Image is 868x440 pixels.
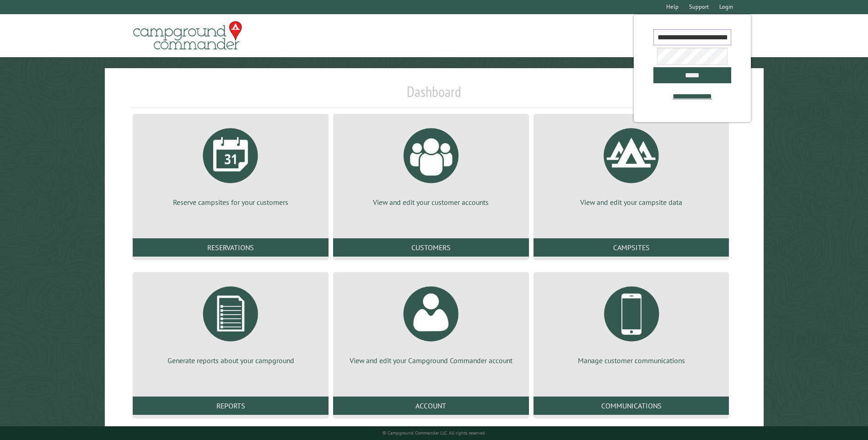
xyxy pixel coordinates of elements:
[344,197,518,207] p: View and edit your customer accounts
[545,355,718,365] p: Manage customer communications
[545,197,718,207] p: View and edit your campsite data
[534,397,729,415] a: Communications
[133,397,329,415] a: Reports
[144,197,318,207] p: Reserve campsites for your customers
[144,355,318,365] p: Generate reports about your campground
[534,238,729,257] a: Campsites
[344,279,518,365] a: View and edit your Campground Commander account
[130,83,737,108] h1: Dashboard
[144,121,318,207] a: Reserve campsites for your customers
[144,279,318,365] a: Generate reports about your campground
[130,18,245,54] img: Campground Commander
[545,121,718,207] a: View and edit your campsite data
[344,355,518,365] p: View and edit your Campground Commander account
[344,121,518,207] a: View and edit your customer accounts
[383,430,486,436] small: © Campground Commander LLC. All rights reserved.
[545,279,718,365] a: Manage customer communications
[333,397,529,415] a: Account
[333,238,529,257] a: Customers
[133,238,329,257] a: Reservations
